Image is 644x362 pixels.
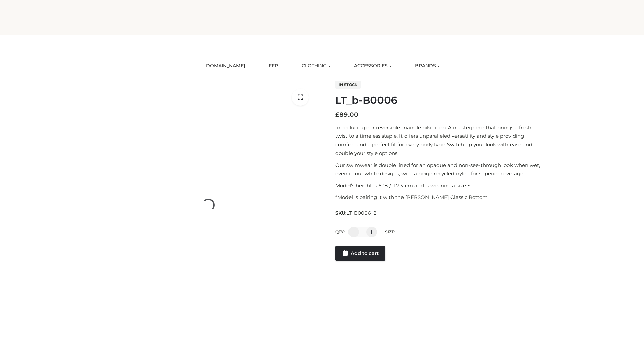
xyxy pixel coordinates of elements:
span: In stock [335,81,361,89]
p: Model’s height is 5 ‘8 / 173 cm and is wearing a size S. [335,181,544,190]
p: Our swimwear is double lined for an opaque and non-see-through look when wet, even in our white d... [335,161,544,178]
span: £ [335,111,339,118]
a: CLOTHING [297,59,335,73]
span: SKU: [335,209,377,217]
p: Introducing our reversible triangle bikini top. A masterpiece that brings a fresh twist to a time... [335,123,544,158]
a: [DOMAIN_NAME] [199,59,250,73]
label: Size: [385,229,395,234]
p: *Model is pairing it with the [PERSON_NAME] Classic Bottom [335,193,544,202]
bdi: 89.00 [335,111,358,118]
span: LT_B0006_2 [346,210,377,216]
a: ACCESSORIES [349,59,396,73]
a: Add to cart [335,246,385,261]
h1: LT_b-B0006 [335,94,544,106]
a: FFP [264,59,283,73]
a: BRANDS [410,59,445,73]
label: QTY: [335,229,345,234]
